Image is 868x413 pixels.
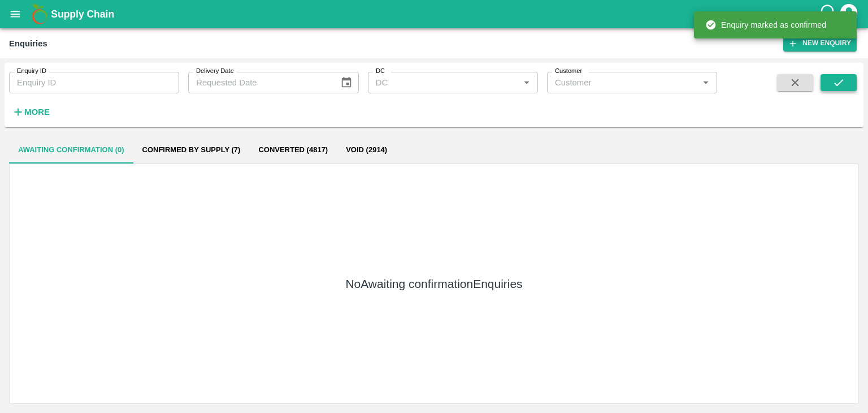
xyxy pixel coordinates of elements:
[28,3,51,25] img: logo
[9,72,179,93] input: Enquiry ID
[705,15,826,35] div: Enquiry marked as confirmed
[24,107,50,117] strong: More
[9,136,133,164] button: Awaiting confirmation (0)
[819,4,839,24] div: customer-support
[2,1,28,27] button: open drawer
[9,102,53,122] button: More
[188,72,331,93] input: Requested Date
[345,276,522,292] h5: No Awaiting confirmation Enquiries
[51,6,819,22] a: Supply Chain
[249,136,337,164] button: Converted (4817)
[555,67,582,76] label: Customer
[371,75,516,90] input: DC
[196,67,234,76] label: Delivery Date
[133,136,250,164] button: Confirmed by supply (7)
[336,72,357,93] button: Choose date
[783,35,857,51] button: New Enquiry
[17,67,46,76] label: Enquiry ID
[519,75,534,90] button: Open
[9,36,47,51] div: Enquiries
[337,136,396,164] button: Void (2914)
[698,75,713,90] button: Open
[550,75,695,90] input: Customer
[51,8,114,20] b: Supply Chain
[376,67,385,76] label: DC
[839,2,859,26] div: account of current user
